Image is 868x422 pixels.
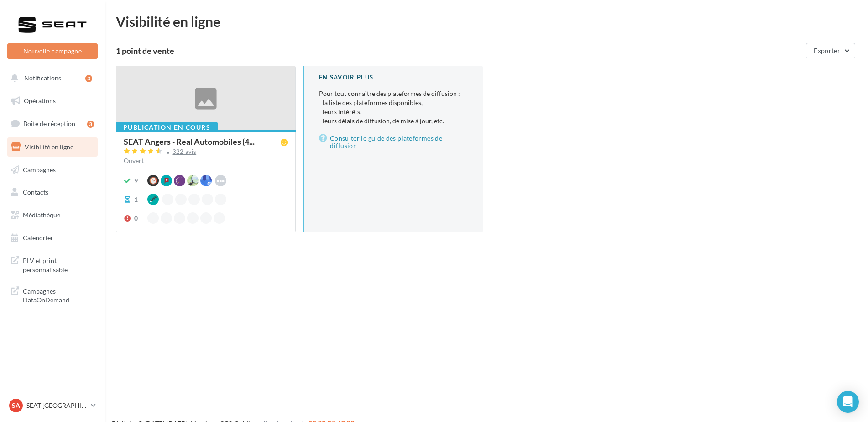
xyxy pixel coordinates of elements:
span: Opérations [24,97,56,105]
span: SEAT Angers - Real Automobiles (4... [124,137,255,146]
div: En savoir plus [319,73,468,82]
a: Campagnes [5,160,99,179]
li: - la liste des plateformes disponibles, [319,98,468,107]
div: 3 [85,75,92,82]
span: Contacts [23,188,48,196]
button: Nouvelle campagne [7,43,98,59]
a: Campagnes DataOnDemand [5,281,99,308]
a: Calendrier [5,228,99,248]
a: SA SEAT [GEOGRAPHIC_DATA] [7,397,98,414]
div: 0 [134,214,138,223]
span: Visibilité en ligne [25,143,73,151]
div: 322 avis [173,149,197,155]
a: PLV et print personnalisable [5,251,99,278]
button: Exporter [806,43,855,58]
div: Open Intercom Messenger [837,391,859,413]
div: 3 [87,121,94,128]
a: Boîte de réception3 [5,114,99,133]
span: Ouvert [124,157,144,164]
a: Opérations [5,91,99,111]
span: Calendrier [23,234,53,242]
div: 1 point de vente [116,47,802,55]
p: Pour tout connaître des plateformes de diffusion : [319,89,468,126]
span: Exporter [814,47,840,54]
span: Campagnes DataOnDemand [23,285,94,305]
a: 322 avis [124,147,288,158]
span: PLV et print personnalisable [23,254,94,274]
div: Visibilité en ligne [116,15,857,28]
a: Médiathèque [5,206,99,225]
a: Visibilité en ligne [5,137,99,157]
li: - leurs intérêts, [319,107,468,116]
span: Notifications [24,74,61,82]
span: Boîte de réception [23,120,75,127]
button: Notifications 3 [5,69,96,88]
a: Consulter le guide des plateformes de diffusion [319,133,468,151]
div: 1 [134,195,138,204]
div: Publication en cours [116,122,218,132]
span: Campagnes [23,165,56,173]
div: 9 [134,176,138,185]
span: Médiathèque [23,211,60,219]
span: SA [12,401,20,410]
p: SEAT [GEOGRAPHIC_DATA] [26,401,87,410]
li: - leurs délais de diffusion, de mise à jour, etc. [319,116,468,126]
a: Contacts [5,183,99,202]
